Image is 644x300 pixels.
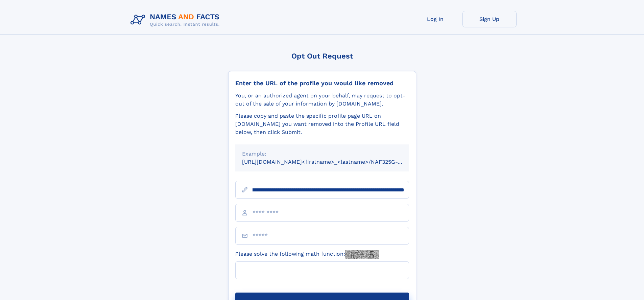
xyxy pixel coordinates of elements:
[228,52,416,60] div: Opt Out Request
[408,11,462,27] a: Log In
[235,79,409,87] div: Enter the URL of the profile you would like removed
[242,159,422,165] small: [URL][DOMAIN_NAME]<firstname>_<lastname>/NAF325G-xxxxxxxx
[235,112,409,136] div: Please copy and paste the specific profile page URL on [DOMAIN_NAME] you want removed into the Pr...
[128,11,225,29] img: Logo Names and Facts
[235,250,379,259] label: Please solve the following math function:
[242,150,402,158] div: Example:
[462,11,517,27] a: Sign Up
[235,92,409,108] div: You, or an authorized agent on your behalf, may request to opt-out of the sale of your informatio...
